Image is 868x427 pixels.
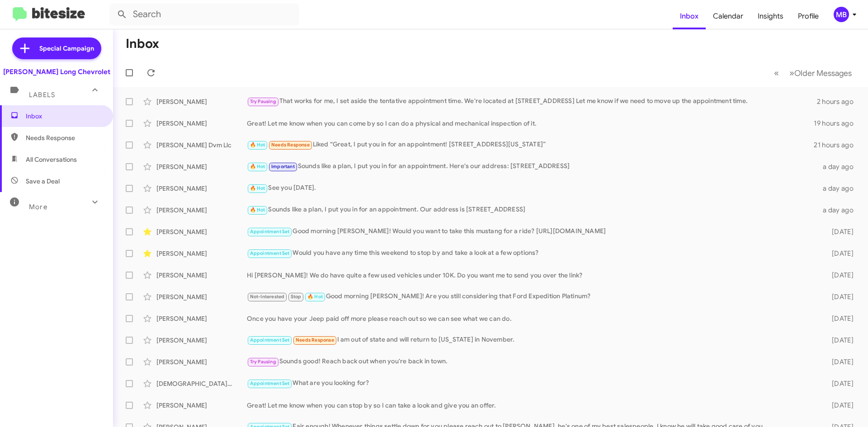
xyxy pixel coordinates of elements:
[26,177,60,186] span: Save a Deal
[26,155,77,164] span: All Conversations
[794,68,852,78] span: Older Messages
[156,314,247,323] div: [PERSON_NAME]
[817,249,861,258] div: [DATE]
[250,294,285,300] span: Not-Interested
[156,184,247,193] div: [PERSON_NAME]
[247,119,814,128] div: Great! Let me know when you can come by so I can do a physical and mechanical inspection of it.
[826,7,858,22] button: MB
[247,183,817,193] div: See you [DATE].
[706,3,750,29] a: Calendar
[156,357,247,366] div: [PERSON_NAME]
[156,336,247,345] div: [PERSON_NAME]
[156,206,247,215] div: [PERSON_NAME]
[247,205,817,215] div: Sounds like a plan, I put you in for an appointment. Our address is [STREET_ADDRESS]
[156,119,247,128] div: [PERSON_NAME]
[156,141,247,150] div: [PERSON_NAME] Dvm Llc
[247,401,817,410] div: Great! Let me know when you can stop by so I can take a look and give you an offer.
[247,357,817,367] div: Sounds good! Reach back out when you're back in town.
[817,206,861,215] div: a day ago
[247,291,817,302] div: Good morning [PERSON_NAME]! Are you still considering that Ford Expedition Platinum?
[247,378,817,389] div: What are you looking for?
[817,271,861,280] div: [DATE]
[247,140,814,150] div: Liked “Great, I put you in for an appointment! [STREET_ADDRESS][US_STATE]”
[817,357,861,366] div: [DATE]
[156,271,247,280] div: [PERSON_NAME]
[250,99,276,104] span: Try Pausing
[769,64,857,82] nav: Page navigation example
[247,161,817,172] div: Sounds like a plan, I put you in for an appointment. Here's our address: [STREET_ADDRESS]
[817,97,861,106] div: 2 hours ago
[247,96,817,107] div: That works for me, I set aside the tentative appointment time. We're located at [STREET_ADDRESS] ...
[291,294,302,300] span: Stop
[250,229,290,235] span: Appointment Set
[26,133,103,142] span: Needs Response
[814,119,861,128] div: 19 hours ago
[26,112,103,121] span: Inbox
[156,162,247,171] div: [PERSON_NAME]
[774,67,779,79] span: «
[814,141,861,150] div: 21 hours ago
[817,227,861,236] div: [DATE]
[271,164,295,169] span: Important
[247,314,817,323] div: Once you have your Jeep paid off more please reach out so we can see what we can do.
[29,203,47,211] span: More
[250,337,290,343] span: Appointment Set
[247,271,817,280] div: Hi [PERSON_NAME]! We do have quite a few used vehicles under 10K. Do you want me to send you over...
[817,314,861,323] div: [DATE]
[296,337,334,343] span: Needs Response
[834,7,849,22] div: MB
[784,64,857,82] button: Next
[156,227,247,236] div: [PERSON_NAME]
[156,249,247,258] div: [PERSON_NAME]
[3,67,110,76] div: [PERSON_NAME] Long Chevrolet
[247,248,817,258] div: Would you have any time this weekend to stop by and take a look at a few options?
[769,64,784,82] button: Previous
[247,335,817,345] div: I am out of state and will return to [US_STATE] in November.
[817,401,861,410] div: [DATE]
[817,184,861,193] div: a day ago
[791,3,826,29] a: Profile
[156,379,247,388] div: [DEMOGRAPHIC_DATA][PERSON_NAME]
[750,3,791,29] a: Insights
[29,91,55,99] span: Labels
[250,250,290,256] span: Appointment Set
[156,401,247,410] div: [PERSON_NAME]
[247,226,817,237] div: Good morning [PERSON_NAME]! Would you want to take this mustang for a ride? [URL][DOMAIN_NAME]
[817,162,861,171] div: a day ago
[271,142,310,148] span: Needs Response
[109,4,299,25] input: Search
[250,185,265,191] span: 🔥 Hot
[817,292,861,301] div: [DATE]
[156,97,247,106] div: [PERSON_NAME]
[126,37,159,51] h1: Inbox
[250,359,276,365] span: Try Pausing
[307,294,323,300] span: 🔥 Hot
[673,3,706,29] a: Inbox
[250,142,265,148] span: 🔥 Hot
[156,292,247,301] div: [PERSON_NAME]
[817,379,861,388] div: [DATE]
[789,67,794,79] span: »
[817,336,861,345] div: [DATE]
[250,380,290,386] span: Appointment Set
[250,207,265,213] span: 🔥 Hot
[12,38,101,59] a: Special Campaign
[250,164,265,169] span: 🔥 Hot
[39,44,94,53] span: Special Campaign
